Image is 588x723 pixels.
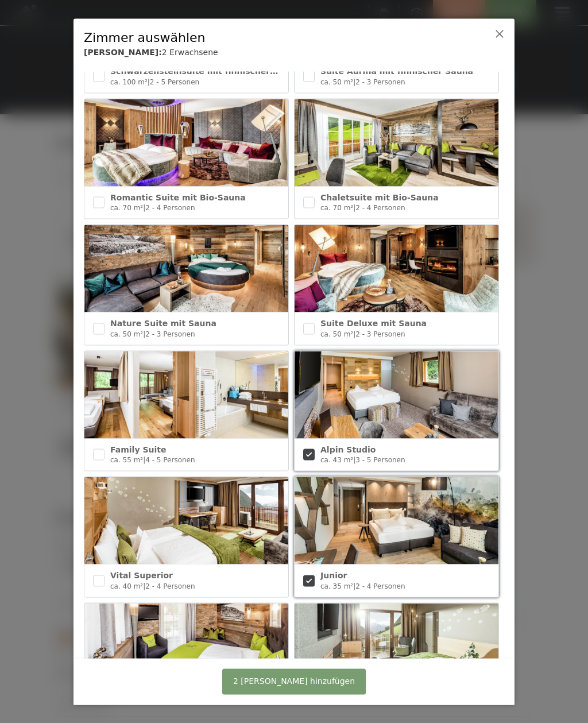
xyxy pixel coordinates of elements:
[295,477,498,565] img: Junior
[84,99,288,186] img: Romantic Suite mit Bio-Sauna
[320,67,473,76] span: Suite Aurina mit finnischer Sauna
[320,582,353,590] span: ca. 35 m²
[84,351,288,438] img: Family Suite
[355,456,405,464] span: 3 - 5 Personen
[355,78,405,86] span: 2 - 3 Personen
[84,477,288,565] img: Vital Superior
[143,456,145,464] span: |
[110,192,246,202] span: Romantic Suite mit Bio-Sauna
[110,67,301,76] span: Schwarzensteinsuite mit finnischer Sauna
[320,330,353,338] span: ca. 50 m²
[84,603,288,690] img: Single Alpin
[143,204,145,212] span: |
[84,48,162,57] b: [PERSON_NAME]:
[84,29,469,47] div: Zimmer auswählen
[110,571,173,580] span: Vital Superior
[355,204,405,212] span: 2 - 4 Personen
[145,582,195,590] span: 2 - 4 Personen
[148,78,150,86] span: |
[295,603,498,690] img: Single Superior
[320,192,439,202] span: Chaletsuite mit Bio-Sauna
[320,319,427,328] span: Suite Deluxe mit Sauna
[353,204,355,212] span: |
[355,330,405,338] span: 2 - 3 Personen
[320,456,353,464] span: ca. 43 m²
[110,456,143,464] span: ca. 55 m²
[110,582,143,590] span: ca. 40 m²
[84,225,288,312] img: Nature Suite mit Sauna
[353,582,355,590] span: |
[295,351,498,438] img: Alpin Studio
[143,582,145,590] span: |
[320,444,376,454] span: Alpin Studio
[233,676,355,687] span: 2 [PERSON_NAME] hinzufügen
[145,456,195,464] span: 4 - 5 Personen
[145,330,195,338] span: 2 - 3 Personen
[110,319,216,328] span: Nature Suite mit Sauna
[295,99,498,186] img: Chaletsuite mit Bio-Sauna
[320,204,353,212] span: ca. 70 m²
[143,330,145,338] span: |
[353,78,355,86] span: |
[320,571,347,580] span: Junior
[320,78,353,86] span: ca. 50 m²
[145,204,195,212] span: 2 - 4 Personen
[162,48,218,57] span: 2 Erwachsene
[150,78,199,86] span: 2 - 5 Personen
[110,204,143,212] span: ca. 70 m²
[353,330,355,338] span: |
[110,444,166,454] span: Family Suite
[222,668,366,694] button: 2 [PERSON_NAME] hinzufügen
[110,330,143,338] span: ca. 50 m²
[353,456,355,464] span: |
[110,78,148,86] span: ca. 100 m²
[295,225,498,312] img: Suite Deluxe mit Sauna
[355,582,405,590] span: 2 - 4 Personen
